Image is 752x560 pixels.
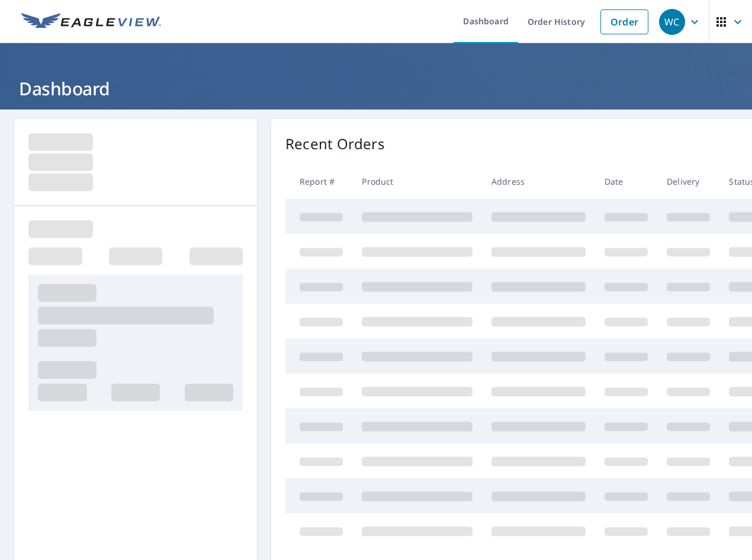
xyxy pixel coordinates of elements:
th: Product [352,164,482,199]
th: Report # [285,164,352,199]
a: Order [600,9,648,34]
img: EV Logo [21,13,161,31]
div: WC [659,9,685,35]
th: Delivery [657,164,719,199]
p: Recent Orders [285,133,385,155]
th: Date [595,164,657,199]
th: Address [482,164,595,199]
h1: Dashboard [14,76,738,101]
